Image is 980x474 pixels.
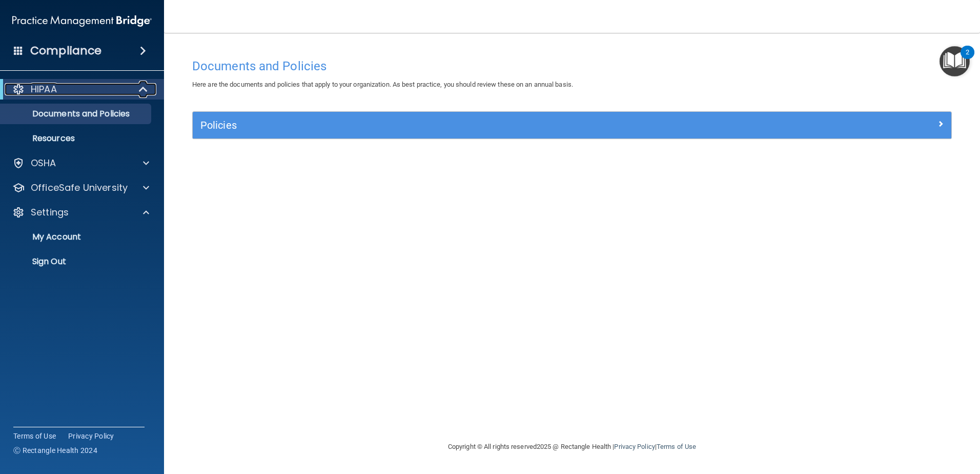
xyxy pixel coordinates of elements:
span: Ⓒ Rectangle Health 2024 [13,445,97,456]
p: Settings [31,206,69,219]
p: Resources [7,133,147,144]
a: Settings [12,206,149,219]
h5: Policies [200,120,754,131]
p: Documents and Policies [7,109,147,119]
h4: Compliance [30,44,101,58]
p: OSHA [31,157,56,169]
button: Open Resource Center, 2 new notifications [940,46,970,76]
p: Sign Out [7,256,147,267]
a: Privacy Policy [614,443,655,450]
a: Policies [200,117,944,133]
p: My Account [7,232,147,242]
a: HIPAA [12,83,149,95]
img: PMB logo [12,11,152,31]
a: OSHA [12,157,149,169]
div: Copyright © All rights reserved 2025 @ Rectangle Health | | [385,430,759,463]
p: HIPAA [31,83,57,95]
a: Privacy Policy [68,431,114,441]
a: Terms of Use [13,431,56,441]
a: Terms of Use [657,443,696,450]
a: OfficeSafe University [12,182,149,194]
span: Here are the documents and policies that apply to your organization. As best practice, you should... [192,81,573,88]
p: OfficeSafe University [31,182,128,194]
h4: Documents and Policies [192,60,952,73]
div: 2 [966,52,969,66]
